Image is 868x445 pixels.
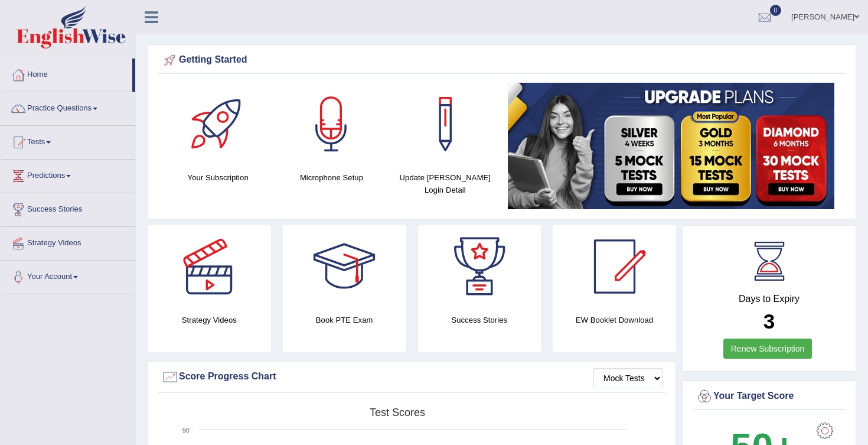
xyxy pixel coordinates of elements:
h4: Your Subscription [167,171,269,184]
div: Your Target Score [696,388,843,405]
h4: Update [PERSON_NAME] Login Detail [394,171,496,196]
a: Success Stories [1,193,135,223]
h4: EW Booklet Download [553,314,676,326]
h4: Success Stories [418,314,541,326]
a: Your Account [1,261,135,290]
a: Strategy Videos [1,227,135,256]
div: Getting Started [161,51,843,69]
h4: Days to Expiry [696,294,843,304]
b: 3 [763,310,775,333]
h4: Microphone Setup [280,171,382,184]
a: Practice Questions [1,92,135,122]
a: Tests [1,126,135,155]
div: Score Progress Chart [161,368,663,386]
h4: Book PTE Exam [283,314,406,326]
img: small5.jpg [508,83,834,209]
h4: Strategy Videos [148,314,271,326]
a: Home [1,59,132,88]
tspan: Test scores [370,407,425,418]
text: 90 [182,427,190,434]
a: Renew Subscription [723,339,812,359]
span: 0 [770,5,782,16]
a: Predictions [1,160,135,189]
